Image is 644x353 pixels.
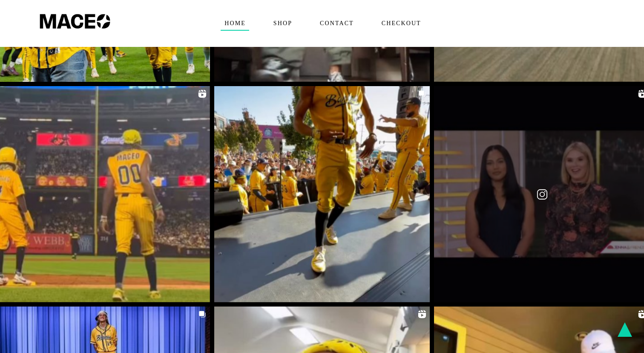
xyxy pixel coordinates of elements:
span: Shop [270,17,296,30]
span: Checkout [378,17,425,30]
span: Contact [316,17,357,30]
span: Home [221,17,249,30]
a: McDreamy mindset when in Seattle!🤪 #00 #double00 #savannahbananas #seattle #dancing #bananaball #... [214,86,430,302]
